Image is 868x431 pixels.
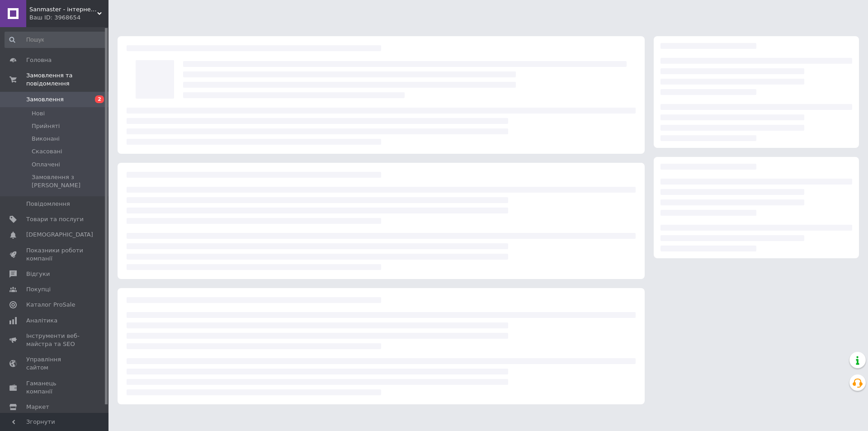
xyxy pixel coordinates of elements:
span: Управління сайтом [26,355,84,372]
span: Покупці [26,285,51,294]
span: Аналітика [26,317,57,325]
span: 2 [95,95,104,103]
span: Замовлення та повідомлення [26,71,108,88]
span: [DEMOGRAPHIC_DATA] [26,231,93,239]
input: Пошук [5,32,107,48]
span: Товари та послуги [26,215,84,223]
div: Ваш ID: 3968654 [29,14,108,22]
span: Прийняті [32,122,60,130]
span: Відгуки [26,270,50,278]
span: Каталог ProSale [26,301,75,309]
span: Скасовані [32,147,62,156]
span: Нові [32,109,45,118]
span: Головна [26,56,52,64]
span: Sanmaster - інтернет-магазин сантехніки [29,5,97,14]
span: Гаманець компанії [26,379,84,396]
span: Оплачені [32,161,60,169]
span: Повідомлення [26,200,70,208]
span: Замовлення [26,95,64,104]
span: Маркет [26,403,49,411]
span: Показники роботи компанії [26,246,84,263]
span: Замовлення з [PERSON_NAME] [32,173,106,189]
span: Виконані [32,135,60,143]
span: Інструменти веб-майстра та SEO [26,332,84,348]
